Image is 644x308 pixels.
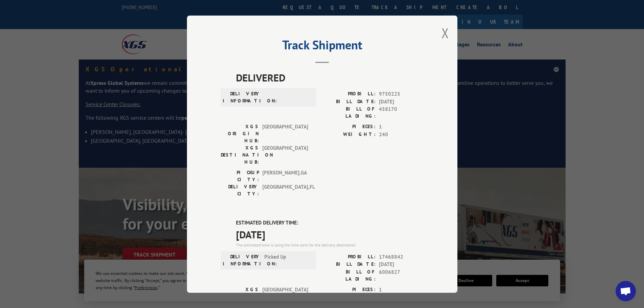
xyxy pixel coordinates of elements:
[322,131,376,138] label: WEIGHT:
[236,227,424,242] span: [DATE]
[223,253,261,267] label: DELIVERY INFORMATION:
[262,144,308,166] span: [GEOGRAPHIC_DATA]
[221,183,259,197] label: DELIVERY CITY:
[379,123,424,131] span: 1
[262,169,308,183] span: [PERSON_NAME] , GA
[379,286,424,293] span: 1
[379,90,424,98] span: 9750225
[322,261,376,268] label: BILL DATE:
[221,123,259,144] label: XGS ORIGIN HUB:
[236,70,424,85] span: DELIVERED
[322,98,376,105] label: BILL DATE:
[262,183,308,197] span: [GEOGRAPHIC_DATA] , FL
[322,123,376,131] label: PIECES:
[221,144,259,166] label: XGS DESTINATION HUB:
[322,90,376,98] label: PROBILL:
[379,131,424,138] span: 240
[221,40,424,53] h2: Track Shipment
[262,123,308,144] span: [GEOGRAPHIC_DATA]
[262,286,308,307] span: [GEOGRAPHIC_DATA]
[616,281,636,301] a: Open chat
[379,98,424,105] span: [DATE]
[322,268,376,282] label: BILL OF LADING:
[223,90,261,104] label: DELIVERY INFORMATION:
[221,169,259,183] label: PICKUP CITY:
[322,286,376,293] label: PIECES:
[221,286,259,307] label: XGS ORIGIN HUB:
[322,253,376,261] label: PROBILL:
[322,105,376,120] label: BILL OF LADING:
[379,268,424,282] span: 6006827
[442,24,449,42] button: Close modal
[264,253,310,267] span: Picked Up
[379,253,424,261] span: 17468842
[379,261,424,268] span: [DATE]
[236,219,424,227] label: ESTIMATED DELIVERY TIME:
[236,242,424,248] div: The estimated time is using the time zone for the delivery destination.
[379,105,424,120] span: 458170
